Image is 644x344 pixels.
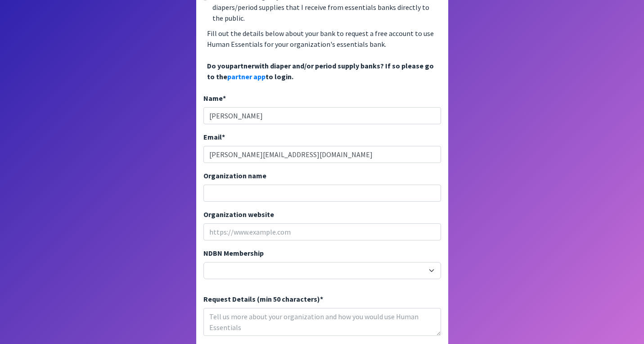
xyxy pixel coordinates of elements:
span: partner [230,61,254,70]
label: Organization website [203,209,274,220]
label: Request Details (min 50 characters) [203,294,323,304]
span: Do you with diaper and/or period supply banks? If so please go to the to login. [207,61,434,81]
abbr: required [320,294,323,303]
label: Name [203,93,226,104]
label: NDBN Membership [203,248,264,258]
a: partner app [227,72,266,81]
p: Fill out the details below about your bank to request a free account to use Human Essentials for ... [203,24,441,86]
abbr: required [223,94,226,103]
abbr: required [222,132,225,141]
label: Email [203,131,225,142]
input: https://www.example.com [203,223,441,240]
label: Organization name [203,170,266,181]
